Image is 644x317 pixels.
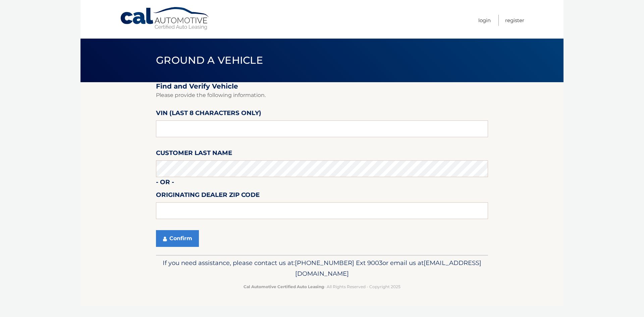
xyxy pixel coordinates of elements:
h2: Find and Verify Vehicle [156,82,488,91]
label: Customer Last Name [156,148,232,160]
a: Cal Automotive [120,7,210,31]
label: - or - [156,177,174,190]
p: - All Rights Reserved - Copyright 2025 [160,283,484,290]
a: Register [505,15,524,26]
label: VIN (last 8 characters only) [156,108,261,120]
a: Login [478,15,491,26]
strong: Cal Automotive Certified Auto Leasing [244,284,324,289]
button: Confirm [156,230,199,247]
p: If you need assistance, please contact us at: or email us at [160,258,484,279]
label: Originating Dealer Zip Code [156,190,260,202]
span: [PHONE_NUMBER] Ext 9003 [295,259,382,267]
span: Ground a Vehicle [156,54,263,66]
p: Please provide the following information. [156,91,488,100]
